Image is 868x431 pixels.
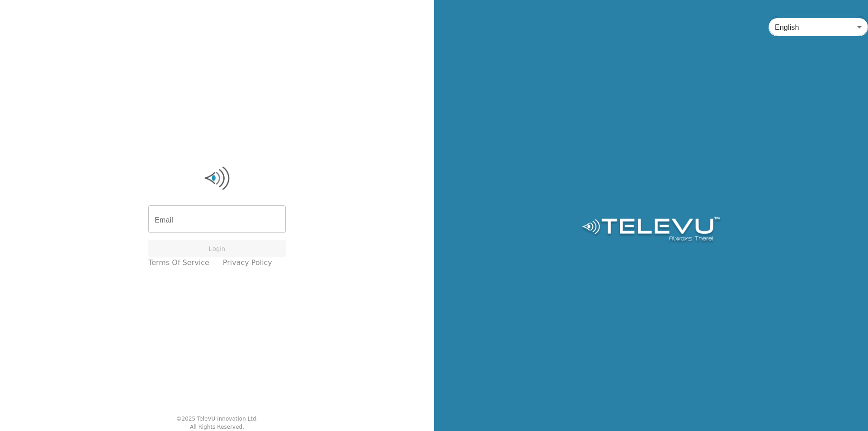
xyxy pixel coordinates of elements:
div: English [769,14,868,40]
img: Logo [580,217,721,244]
a: Terms of Service [148,257,209,268]
div: © 2025 TeleVU Innovation Ltd. [176,415,258,423]
img: Logo [148,165,286,192]
div: All Rights Reserved. [190,423,244,431]
a: Privacy Policy [223,257,272,268]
